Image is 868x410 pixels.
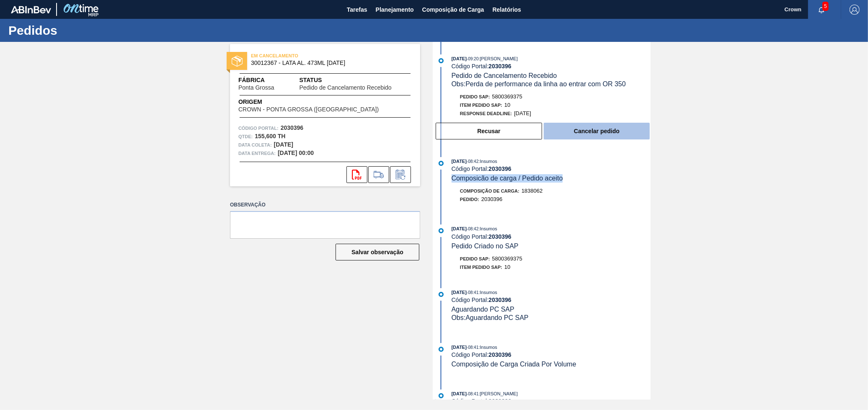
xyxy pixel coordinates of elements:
span: - 08:41 [467,290,478,295]
span: Ponta Grossa [238,85,274,91]
span: - 08:42 [467,227,478,231]
div: Código Portal: [452,297,651,303]
span: 30012367 - LATA AL. 473ML BC 429 [251,60,403,66]
span: Composição de Carga : [460,188,519,193]
strong: 2030396 [281,124,304,131]
span: : Insumos [478,226,497,231]
span: Aguardando PC SAP [452,306,514,313]
span: Código Portal: [238,124,279,132]
span: : Insumos [478,345,497,350]
button: Salvar observação [336,244,419,260]
span: Data entrega: [238,149,276,157]
span: [DATE] [452,159,467,164]
span: Pedido de Cancelamento Recebido [452,72,557,79]
span: - 08:41 [467,345,478,350]
span: EM CANCELAMENTO [251,52,368,60]
span: Status [300,76,412,85]
span: Relatórios [493,5,521,15]
span: CROWN - PONTA GROSSA ([GEOGRAPHIC_DATA]) [238,106,379,113]
img: atual [439,292,444,297]
span: : [PERSON_NAME] [478,56,518,61]
span: [DATE] [452,391,467,396]
img: atual [439,161,444,166]
span: : Insumos [478,159,497,164]
span: Response Deadline : [460,111,512,116]
div: Código Portal: [452,165,651,172]
span: Obs: Perda de performance da linha ao entrar com OR 350 [452,80,626,88]
strong: 2030396 [488,233,511,240]
label: Observação [230,199,420,211]
span: Pedido SAP: [460,256,490,261]
strong: 2030396 [488,398,511,405]
span: Obs: Aguardando PC SAP [452,314,529,321]
span: 5800369375 [492,93,522,100]
span: Item pedido SAP: [460,103,502,108]
span: [DATE] [452,226,467,231]
span: Qtde : [238,132,253,141]
div: Ir para Composição de Carga [368,166,389,183]
button: Cancelar pedido [544,123,650,139]
div: Abrir arquivo PDF [346,166,367,183]
img: atual [439,58,444,63]
button: Recusar [436,123,542,139]
span: Fábrica [238,76,300,85]
span: Composição de Carga [422,5,484,15]
span: Data coleta: [238,141,272,149]
span: 1838062 [522,188,543,194]
div: Código Portal: [452,233,651,240]
strong: [DATE] [274,141,293,148]
span: Planejamento [376,5,414,15]
strong: 2030396 [488,297,511,303]
span: [DATE] [514,110,531,116]
strong: [DATE] 00:00 [278,150,314,156]
span: Tarefas [347,5,367,15]
span: [DATE] [452,345,467,350]
span: Composição de Carga Criada Por Volume [452,361,576,368]
img: TNhmsLtSVTkK8tSr43FrP2fwEKptu5GPRR3wAAAABJRU5ErkJggg== [11,6,51,13]
img: atual [439,393,444,398]
span: 5 [822,2,829,11]
div: Informar alteração no pedido [390,166,411,183]
span: - 08:41 [467,392,478,396]
div: Código Portal: [452,63,651,70]
span: 10 [504,102,510,108]
span: Origem [238,98,403,106]
span: 5800369375 [492,255,522,262]
span: Pedido Criado no SAP [452,242,519,250]
img: Logout [850,5,860,15]
strong: 2030396 [488,165,511,172]
img: status [232,56,243,67]
span: Pedido : [460,197,479,202]
span: - 08:42 [467,159,478,164]
strong: 2030396 [488,351,511,358]
span: Pedido de Cancelamento Recebido [300,85,392,91]
span: : [PERSON_NAME] [478,391,518,396]
button: Notificações [808,4,835,15]
div: Código Portal: [452,351,651,358]
img: atual [439,228,444,233]
span: Item pedido SAP: [460,265,502,270]
img: atual [439,347,444,352]
span: [DATE] [452,290,467,295]
span: : Insumos [478,290,497,295]
strong: 155,600 TH [255,133,285,139]
strong: 2030396 [488,63,511,70]
span: 10 [504,264,510,270]
span: Pedido SAP: [460,94,490,99]
span: Composicão de carga / Pedido aceito [452,175,563,182]
span: [DATE] [452,56,467,61]
h1: Pedidos [8,26,157,35]
span: - 09:20 [467,57,478,61]
span: 2030396 [481,196,503,202]
div: Código Portal: [452,398,651,405]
